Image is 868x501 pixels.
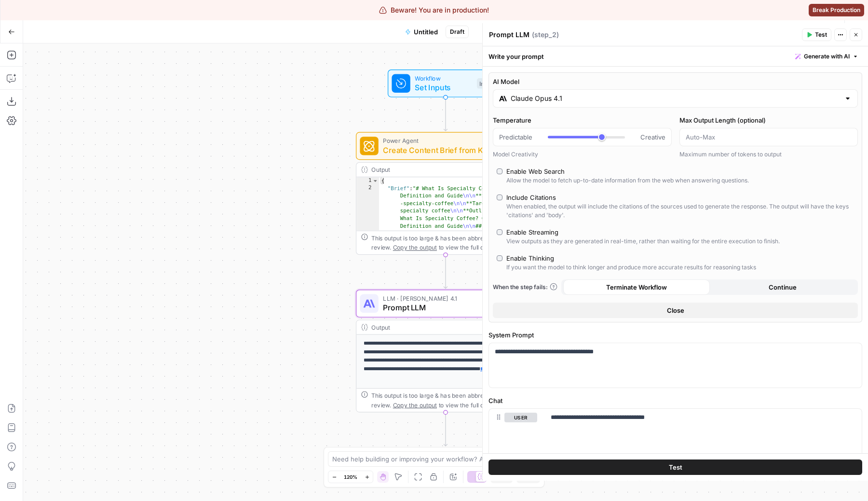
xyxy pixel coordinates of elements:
button: Test [488,459,862,475]
span: Set Inputs [415,82,472,93]
span: 120% [344,473,357,481]
div: Beware! You are in production! [379,5,489,15]
span: Predictable [499,132,532,142]
div: If you want the model to think longer and produce more accurate results for reasoning tasks [506,263,756,272]
div: WorkflowSet InputsInputs [356,70,535,97]
span: Untitled [414,27,438,37]
div: Power AgentCreate Content Brief from KeywordStep 1Output{ "Brief":"# What Is Specialty Coffee? Co... [356,132,535,255]
span: Creative [640,132,665,142]
span: Terminate Workflow [606,282,667,292]
button: Test [802,28,831,41]
button: Break Production [809,4,864,16]
div: Write your prompt [483,46,868,66]
span: Test [669,462,682,472]
span: ( step_2 ) [532,30,559,40]
div: Enable Thinking [506,253,554,263]
input: Auto-Max [686,132,852,142]
div: When enabled, the output will include the citations of the sources used to generate the response.... [506,202,854,220]
input: Include CitationsWhen enabled, the output will include the citations of the sources used to gener... [497,195,502,200]
span: Power Agent [383,136,504,145]
div: Enable Web Search [506,167,565,176]
div: Enable Streaming [506,227,558,237]
div: Include Citations [506,193,556,202]
div: View outputs as they are generated in real-time, rather than waiting for the entire execution to ... [506,237,780,246]
span: Draft [450,28,464,36]
div: This output is too large & has been abbreviated for review. to view the full content. [371,234,530,252]
a: When the step fails: [493,283,557,292]
button: user [504,413,537,422]
span: Workflow [415,73,472,83]
input: Enable ThinkingIf you want the model to think longer and produce more accurate results for reason... [497,255,502,261]
span: Generate with AI [804,52,850,61]
span: Prompt LLM [383,302,503,313]
span: Break Production [813,6,860,14]
div: Model Creativity [493,150,672,159]
div: Allow the model to fetch up-to-date information from the web when answering questions. [506,176,749,185]
g: Edge from step_2 to end [444,412,447,446]
span: Test [815,30,827,39]
label: Max Output Length (optional) [679,115,858,125]
div: 1 [356,177,379,185]
input: Enable Web SearchAllow the model to fetch up-to-date information from the web when answering ques... [497,168,502,174]
div: user [489,409,537,476]
textarea: Prompt LLM [489,30,529,40]
label: Chat [488,396,862,405]
div: Maximum number of tokens to output [679,150,858,159]
label: System Prompt [488,330,862,340]
span: Create Content Brief from Keyword [383,144,504,156]
span: Copy the output [393,244,437,250]
button: Generate with AI [791,50,862,63]
input: Select a model [511,94,840,103]
div: Output [371,165,503,174]
button: Continue [710,279,856,295]
div: This output is too large & has been abbreviated for review. to view the full content. [371,391,530,409]
g: Edge from step_1 to step_2 [444,255,447,289]
button: Untitled [399,24,444,40]
span: Continue [769,282,797,292]
label: AI Model [493,77,858,86]
input: Enable StreamingView outputs as they are generated in real-time, rather than waiting for the enti... [497,229,502,235]
g: Edge from start to step_1 [444,97,447,131]
label: Temperature [493,115,672,125]
button: Close [493,303,858,318]
div: Inputs [477,78,498,89]
span: Toggle code folding, rows 1 through 3 [372,177,379,185]
span: LLM · [PERSON_NAME] 4.1 [383,293,503,303]
span: Close [667,306,684,315]
span: Copy the output [393,402,437,408]
div: Output [371,322,503,332]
